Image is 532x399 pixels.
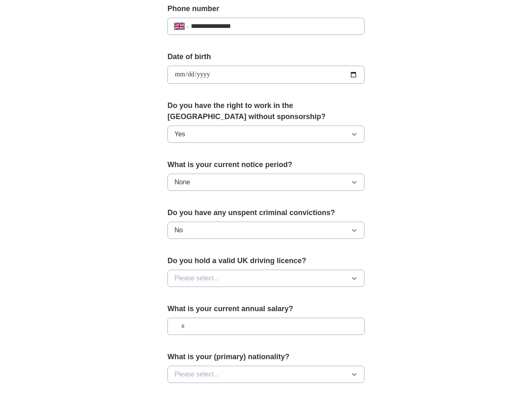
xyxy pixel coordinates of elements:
[167,126,365,143] button: Yes
[174,225,183,235] span: No
[167,100,365,122] label: Do you have the right to work in the [GEOGRAPHIC_DATA] without sponsorship?
[167,366,365,383] button: Please select...
[167,207,365,218] label: Do you have any unspent criminal convictions?
[167,222,365,239] button: No
[174,177,190,187] span: None
[167,174,365,191] button: None
[167,3,365,14] label: Phone number
[167,255,365,266] label: Do you hold a valid UK driving licence?
[174,273,219,283] span: Please select...
[167,51,365,62] label: Date of birth
[167,303,365,314] label: What is your current annual salary?
[167,351,365,362] label: What is your (primary) nationality?
[174,369,219,379] span: Please select...
[167,159,365,170] label: What is your current notice period?
[167,270,365,287] button: Please select...
[174,129,185,139] span: Yes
